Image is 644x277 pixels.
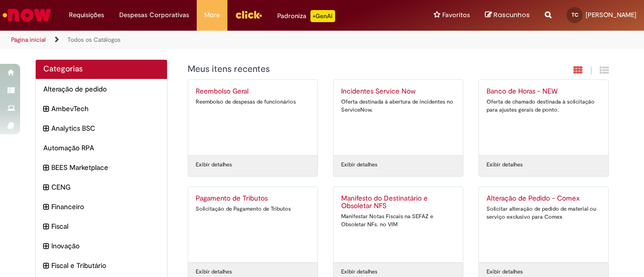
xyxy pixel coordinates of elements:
[196,268,232,276] a: Exibir detalhes
[586,11,636,19] span: [PERSON_NAME]
[479,80,608,155] a: Banco de Horas - NEW Oferta de chamado destinada à solicitação para ajustes gerais de ponto.
[11,36,46,44] a: Página inicial
[196,205,310,213] div: Solicitação de Pagamento de Tributos
[119,10,189,20] span: Despesas Corporativas
[43,260,49,271] i: expandir categoria Fiscal e Tributário
[485,11,530,20] a: Rascunhos
[572,12,578,18] span: TC
[494,10,530,20] span: Rascunhos
[188,187,317,262] a: Pagamento de Tributos Solicitação de Pagamento de Tributos
[51,104,159,114] span: AmbevTech
[43,241,49,252] i: expandir categoria Inovação
[310,10,335,22] p: +GenAi
[36,216,167,236] div: expandir categoria Fiscal Fiscal
[334,187,463,262] a: Manifesto do Destinatário e Obsoletar NFS Manifestar Notas Fiscais na SEFAZ e Obsoletar NFs. no VIM
[36,197,167,217] div: expandir categoria Financeiro Financeiro
[36,177,167,197] div: expandir categoria CENG CENG
[188,80,317,155] a: Reembolso Geral Reembolso de despesas de funcionários
[1,5,53,25] img: ServiceNow
[43,143,159,153] span: Automação RPA
[36,99,167,119] div: expandir categoria AmbevTech AmbevTech
[590,65,592,76] span: |
[36,236,167,256] div: expandir categoria Inovação Inovação
[600,65,609,75] i: Exibição de grade
[51,241,159,251] span: Inovação
[36,118,167,138] div: expandir categoria Analytics BSC Analytics BSC
[51,182,159,192] span: CENG
[43,104,49,115] i: expandir categoria AmbevTech
[341,268,377,276] a: Exibir detalhes
[51,260,159,270] span: Fiscal e Tributário
[36,157,167,177] div: expandir categoria BEES Marketplace BEES Marketplace
[51,221,159,231] span: Fiscal
[43,162,49,173] i: expandir categoria BEES Marketplace
[43,221,49,232] i: expandir categoria Fiscal
[196,98,310,106] div: Reembolso de despesas de funcionários
[51,162,159,172] span: BEES Marketplace
[196,87,310,96] h2: Reembolso Geral
[442,10,470,20] span: Favoritos
[51,123,159,133] span: Analytics BSC
[487,98,601,114] div: Oferta de chamado destinada à solicitação para ajustes gerais de ponto.
[43,182,49,193] i: expandir categoria CENG
[204,10,220,20] span: More
[487,205,601,221] div: Solicitar alteração de pedido de material ou serviço exclusivo para Comex
[36,79,167,99] div: Alteração de pedido
[574,65,583,75] i: Exibição em cartão
[487,161,523,169] a: Exibir detalhes
[188,64,500,74] h1: {"description":"","title":"Meus itens recentes"} Categoria
[51,202,159,212] span: Financeiro
[196,195,310,203] h2: Pagamento de Tributos
[235,7,262,22] img: click_logo_yellow_360x200.png
[341,161,377,169] a: Exibir detalhes
[69,10,104,20] span: Requisições
[341,195,455,211] h2: Manifesto do Destinatário e Obsoletar NFS
[341,98,455,114] div: Oferta destinada à abertura de incidentes no ServiceNow.
[277,10,335,22] div: Padroniza
[43,123,49,134] i: expandir categoria Analytics BSC
[67,36,121,44] a: Todos os Catálogos
[196,161,232,169] a: Exibir detalhes
[43,65,159,74] h2: Categorias
[487,195,601,203] h2: Alteração de Pedido - Comex
[487,268,523,276] a: Exibir detalhes
[334,80,463,155] a: Incidentes Service Now Oferta destinada à abertura de incidentes no ServiceNow.
[36,255,167,275] div: expandir categoria Fiscal e Tributário Fiscal e Tributário
[8,31,422,49] ul: Trilhas de página
[36,138,167,158] div: Automação RPA
[43,84,159,94] span: Alteração de pedido
[487,87,601,96] h2: Banco de Horas - NEW
[341,213,455,228] div: Manifestar Notas Fiscais na SEFAZ e Obsoletar NFs. no VIM
[341,87,455,96] h2: Incidentes Service Now
[479,187,608,262] a: Alteração de Pedido - Comex Solicitar alteração de pedido de material ou serviço exclusivo para C...
[43,202,49,213] i: expandir categoria Financeiro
